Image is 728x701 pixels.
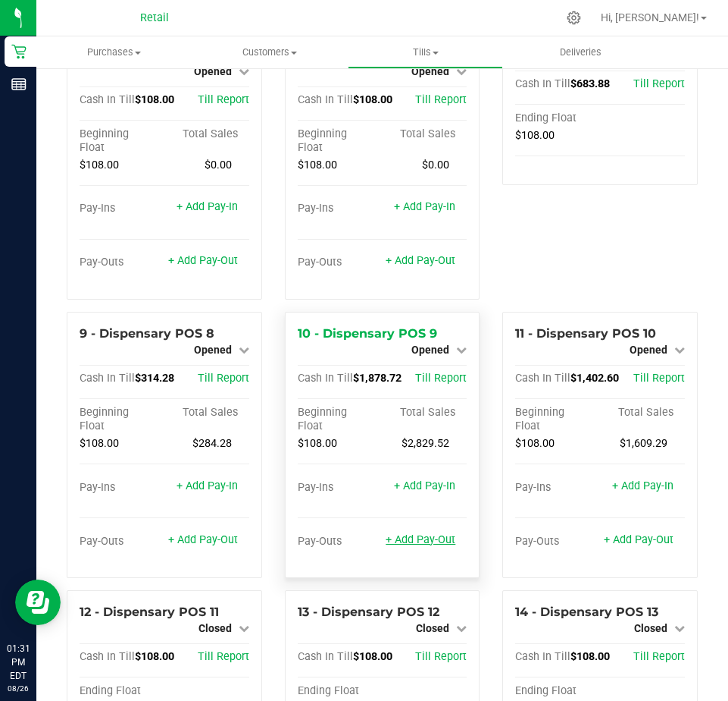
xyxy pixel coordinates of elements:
span: Customers [192,46,346,59]
span: $1,402.60 [570,372,619,385]
a: + Add Pay-Out [168,533,238,546]
div: Pay-Ins [298,202,383,215]
div: Beginning Float [80,406,164,433]
span: $108.00 [135,93,174,106]
a: Deliveries [503,36,658,68]
div: Ending Float [298,684,383,698]
div: Pay-Outs [80,256,164,269]
a: Till Report [415,372,467,385]
span: Closed [198,622,232,634]
inline-svg: Retail [11,44,27,59]
span: $108.00 [298,159,337,171]
div: Ending Float [515,684,600,698]
a: + Add Pay-In [612,479,673,492]
span: 12 - Dispensary POS 11 [80,605,219,619]
a: + Add Pay-In [394,200,455,213]
div: Total Sales [164,406,249,420]
a: Till Report [633,77,685,90]
a: + Add Pay-In [177,479,238,492]
div: Ending Float [515,112,600,125]
span: 10 - Dispensary POS 9 [298,326,437,341]
p: 01:31 PM EDT [7,642,30,683]
a: + Add Pay-Out [168,254,238,267]
span: $108.00 [80,437,119,450]
span: $108.00 [570,650,610,663]
span: Hi, [PERSON_NAME]! [601,11,699,24]
span: Cash In Till [298,372,353,385]
div: Pay-Outs [298,256,383,269]
a: Till Report [633,372,685,385]
div: Total Sales [382,406,467,420]
div: Total Sales [382,127,467,141]
div: Total Sales [600,406,685,420]
a: + Add Pay-In [394,479,455,492]
div: Pay-Ins [80,481,164,495]
iframe: Resource center [15,580,61,625]
a: Till Report [633,650,685,663]
span: Opened [194,344,232,356]
a: Till Report [415,93,467,106]
a: Till Report [198,372,249,385]
span: 9 - Dispensary POS 8 [80,326,214,341]
span: Cash In Till [298,650,353,663]
span: $0.00 [205,159,232,171]
div: Beginning Float [298,127,383,155]
span: $108.00 [515,437,555,450]
span: $108.00 [298,437,337,450]
a: Till Report [198,650,249,663]
span: Cash In Till [515,77,570,90]
span: Closed [416,622,449,634]
div: Beginning Float [80,127,164,155]
a: + Add Pay-In [177,200,238,213]
div: Pay-Ins [515,481,600,495]
div: Beginning Float [298,406,383,433]
span: Tills [348,46,502,59]
span: $108.00 [353,93,392,106]
span: $1,878.72 [353,372,401,385]
span: $108.00 [80,159,119,171]
div: Pay-Ins [298,481,383,495]
p: 08/26 [7,683,30,694]
span: Cash In Till [80,93,135,106]
a: + Add Pay-Out [386,254,455,267]
span: $1,609.29 [620,437,667,450]
div: Pay-Outs [515,535,600,549]
span: Cash In Till [80,372,135,385]
div: Total Sales [164,127,249,141]
a: + Add Pay-Out [604,533,673,546]
div: Pay-Outs [298,535,383,549]
a: Tills [348,36,503,68]
span: Deliveries [539,46,622,59]
div: Beginning Float [515,406,600,433]
div: Ending Float [80,684,164,698]
div: Pay-Ins [80,202,164,215]
span: Retail [140,11,169,24]
span: Closed [634,622,667,634]
span: Opened [194,65,232,77]
span: $314.28 [135,372,174,385]
span: $108.00 [515,129,555,142]
span: $0.00 [422,159,449,171]
span: 14 - Dispensary POS 13 [515,605,658,619]
a: Till Report [415,650,467,663]
a: Customers [192,36,347,68]
div: Manage settings [564,11,583,25]
span: 11 - Dispensary POS 10 [515,326,656,341]
span: $284.28 [192,437,232,450]
span: $2,829.52 [401,437,449,450]
inline-svg: Reports [11,77,27,92]
span: Cash In Till [515,372,570,385]
span: Opened [411,65,449,77]
span: Cash In Till [80,650,135,663]
span: $108.00 [353,650,392,663]
span: Till Report [198,93,249,106]
span: Purchases [36,46,192,59]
